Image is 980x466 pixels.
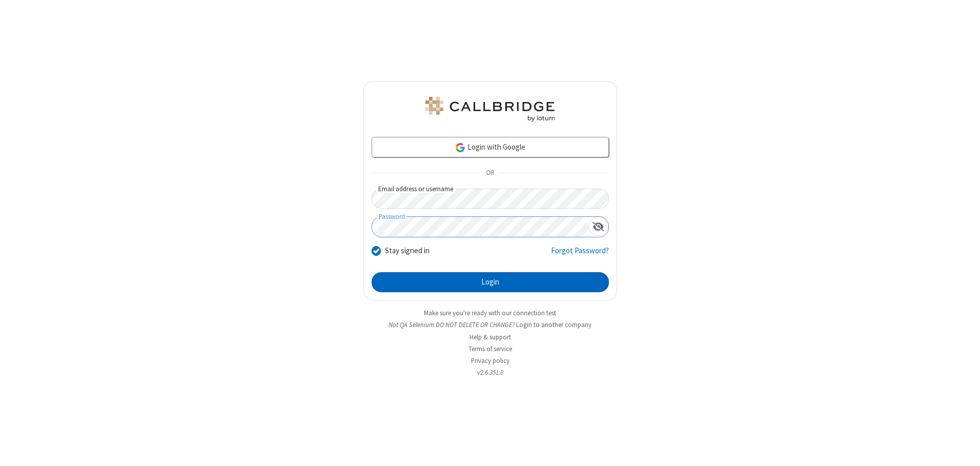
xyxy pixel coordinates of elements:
span: OR [482,166,498,180]
li: v2.6.351.8 [363,368,617,377]
img: QA Selenium DO NOT DELETE OR CHANGE [423,97,557,121]
div: Show password [588,217,608,236]
a: Forgot Password? [551,245,609,265]
a: Make sure you're ready with our connection test [424,309,556,317]
a: Privacy policy [471,356,509,365]
a: Help & support [469,333,511,341]
label: Stay signed in [385,245,430,257]
li: Not QA Selenium DO NOT DELETE OR CHANGE? [363,320,617,330]
input: Password [372,217,588,237]
button: Login [372,272,609,293]
img: google-icon.png [455,142,466,153]
input: Email address or username [372,189,609,209]
a: Login with Google [372,137,609,157]
button: Login to another company [516,320,591,330]
a: Terms of service [468,345,512,353]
